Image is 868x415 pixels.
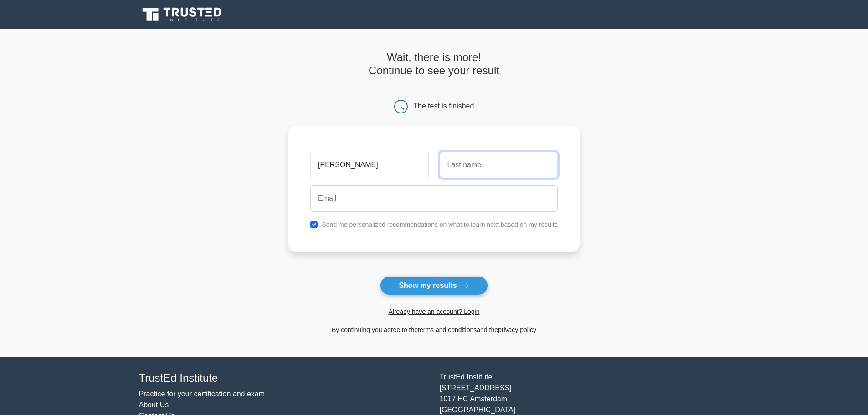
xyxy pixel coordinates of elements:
[139,401,169,409] a: About Us
[388,308,479,315] a: Already have an account? Login
[418,326,477,333] a: terms and conditions
[413,102,474,110] div: The test is finished
[440,152,558,178] input: Last name
[139,372,429,385] h4: TrustEd Institute
[310,185,558,212] input: Email
[283,324,585,335] div: By continuing you agree to the and the
[322,221,558,228] label: Send me personalized recommendations on what to learn next based on my results
[498,326,536,333] a: privacy policy
[288,51,580,77] h4: Wait, there is more! Continue to see your result
[139,390,265,398] a: Practice for your certification and exam
[380,276,488,295] button: Show my results
[310,152,428,178] input: First name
